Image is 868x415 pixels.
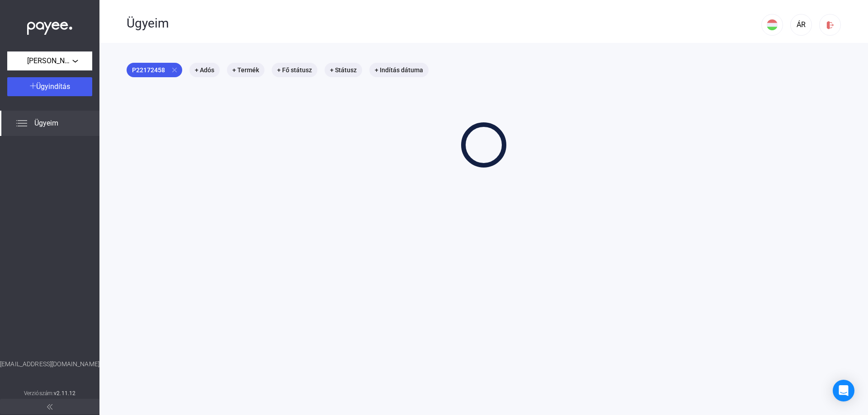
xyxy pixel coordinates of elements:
strong: v2.11.12 [54,390,75,396]
div: Open Intercom Messenger [833,380,854,401]
mat-chip: + Indítás dátuma [369,63,429,77]
mat-chip: + Adós [189,63,220,77]
span: Ügyeim [34,118,58,129]
mat-chip: + Státusz [325,63,362,77]
mat-chip: + Fő státusz [272,63,317,77]
img: list.svg [16,118,27,129]
img: arrow-double-left-grey.svg [47,404,52,410]
mat-chip: P22172458 [127,63,182,77]
img: white-payee-white-dot.svg [27,17,72,35]
mat-chip: + Termék [227,63,264,77]
span: [PERSON_NAME] egyéni vállalkozó [27,56,72,66]
div: ÁR [793,19,809,30]
img: HU [767,19,778,30]
button: [PERSON_NAME] egyéni vállalkozó [7,51,92,70]
mat-icon: close [170,66,179,74]
span: Ügyindítás [36,82,70,91]
img: plus-white.svg [30,83,36,89]
button: HU [761,14,783,36]
img: logout-red [826,20,835,30]
button: ÁR [790,14,812,36]
div: Ügyeim [127,16,761,31]
button: logout-red [819,14,841,36]
button: Ügyindítás [7,77,92,96]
